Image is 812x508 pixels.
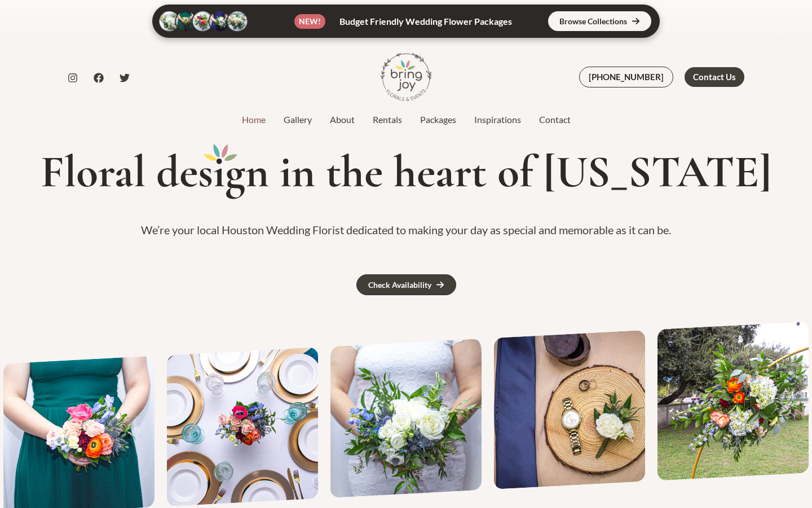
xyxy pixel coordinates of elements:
a: Instagram [68,73,78,83]
a: Rentals [364,113,411,126]
a: Contact Us [685,67,744,87]
a: Gallery [275,113,321,126]
p: We’re your local Houston Wedding Florist dedicated to making your day as special and memorable as... [14,220,798,240]
a: Check Availability [356,274,456,295]
img: Bring Joy [381,51,431,102]
nav: Site Navigation [233,111,580,128]
h1: Floral des gn in the heart of [US_STATE] [14,147,798,197]
a: [PHONE_NUMBER] [579,67,673,87]
a: About [321,113,364,126]
a: Inspirations [465,113,530,126]
mark: i [213,147,225,197]
a: Contact [530,113,580,126]
a: Facebook [94,73,104,83]
a: Packages [411,113,465,126]
a: Home [233,113,275,126]
a: Twitter [120,73,130,83]
div: Check Availability [368,281,431,289]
